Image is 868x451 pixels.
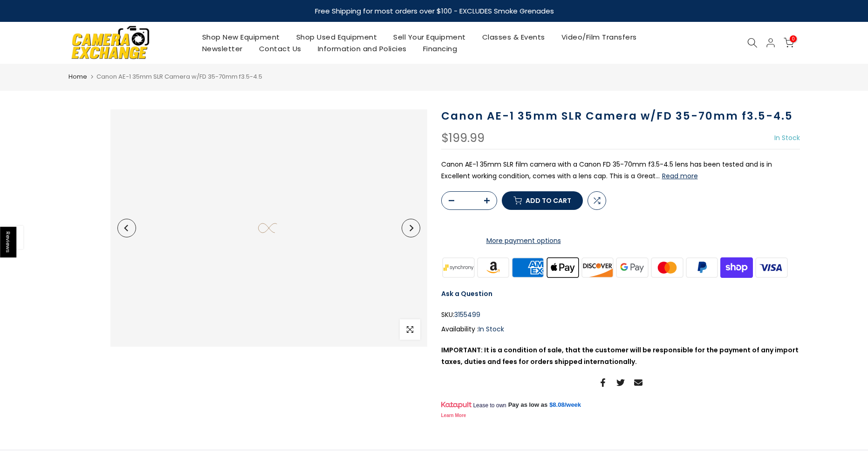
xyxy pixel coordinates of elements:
[508,401,548,409] span: Pay as low as
[314,6,554,16] strong: Free Shipping for most orders over $100 - EXCLUDES Smoke Grenades
[511,256,546,279] img: american express
[441,413,466,418] a: Learn More
[476,256,511,279] img: amazon payments
[549,401,581,409] a: $8.08/week
[649,256,684,279] img: master
[784,38,794,48] a: 0
[774,133,800,142] span: In Stock
[526,197,571,204] span: Add to cart
[441,323,800,335] div: Availability :
[441,345,799,366] strong: IMPORTANT: It is a condition of sale, that the customer will be responsible for the payment of an...
[502,191,583,210] button: Add to cart
[309,43,415,54] a: Information and Policies
[553,31,645,43] a: Video/Film Transfers
[474,31,553,43] a: Classes & Events
[616,377,625,388] a: Share on Twitter
[441,235,606,247] a: More payment options
[402,219,420,237] button: Next
[478,324,504,334] span: In Stock
[441,289,492,298] a: Ask a Question
[251,43,309,54] a: Contact Us
[441,256,476,279] img: synchrony
[754,256,789,279] img: visa
[454,309,480,321] span: 3155499
[68,72,87,81] a: Home
[441,132,485,144] div: $199.99
[634,377,642,388] a: Share on Email
[580,256,615,279] img: discover
[96,72,262,81] span: Canon AE-1 35mm SLR Camera w/FD 35-70mm f3.5-4.5
[441,109,800,123] h1: Canon AE-1 35mm SLR Camera w/FD 35-70mm f3.5-4.5
[790,35,797,42] span: 0
[194,31,288,43] a: Shop New Equipment
[684,256,719,279] img: paypal
[288,31,385,43] a: Shop Used Equipment
[194,43,251,54] a: Newsletter
[615,256,650,279] img: google pay
[473,402,506,409] span: Lease to own
[662,172,698,180] button: Read more
[599,377,607,388] a: Share on Facebook
[441,309,800,321] div: SKU:
[415,43,465,54] a: Financing
[441,159,800,182] p: Canon AE-1 35mm SLR film camera with a Canon FD 35-70mm f3.5-4.5 lens has been tested and is in E...
[545,256,580,279] img: apple pay
[719,256,754,279] img: shopify pay
[385,31,474,43] a: Sell Your Equipment
[117,219,136,237] button: Previous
